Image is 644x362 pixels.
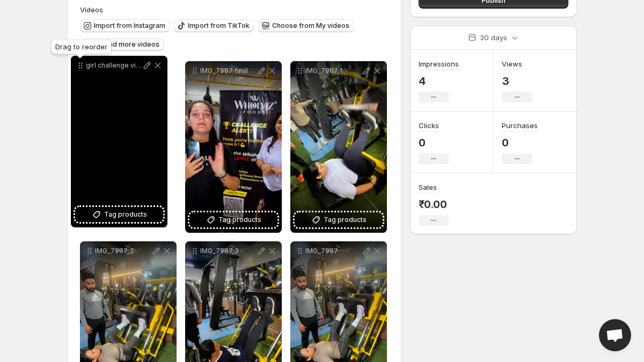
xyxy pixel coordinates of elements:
span: Tag products [324,215,367,225]
span: Tag products [104,209,147,220]
span: Videos [80,5,103,14]
div: IMG_7987 finalTag products [185,61,282,233]
p: 4 [419,75,459,87]
h3: Purchases [502,120,538,131]
button: Upload more videos [80,38,164,51]
p: IMG_7987_3 [200,247,256,255]
h3: Clicks [419,120,439,131]
a: Open chat [599,319,631,351]
span: Tag products [218,215,261,225]
span: Upload more videos [94,40,159,49]
button: Choose from My videos [258,19,354,32]
p: 3 [502,75,532,87]
button: Import from TikTok [174,19,254,32]
p: girl challenge video [86,61,142,70]
p: 0 [419,136,449,149]
h3: Impressions [419,58,459,69]
button: Tag products [295,212,383,227]
p: IMG_7987 [305,247,361,255]
div: IMG_7987_1Tag products [290,61,387,233]
span: Import from TikTok [188,21,250,30]
button: Tag products [75,207,163,222]
p: 0 [502,136,538,149]
h3: Sales [419,182,437,193]
span: Choose from My videos [272,21,349,30]
p: IMG_7987_1 [305,67,361,75]
span: Import from Instagram [94,21,165,30]
h3: Views [502,58,522,69]
p: ₹0.00 [419,198,449,211]
div: girl challenge videoTag products [71,56,167,227]
button: Tag products [189,212,277,227]
p: 30 days [480,32,507,43]
p: IMG_7987 final [200,67,256,75]
button: Import from Instagram [80,19,170,32]
p: IMG_7987_2 [95,247,151,255]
